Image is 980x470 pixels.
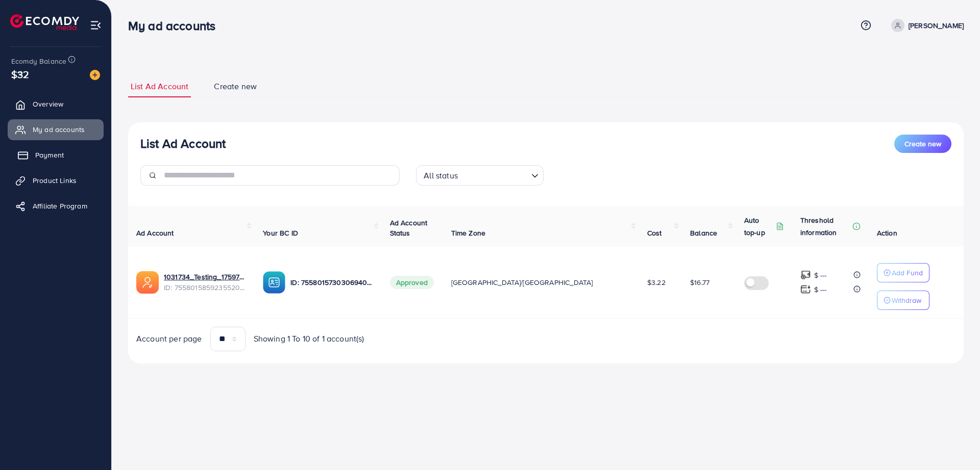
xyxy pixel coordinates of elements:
p: Add Fund [892,267,923,279]
span: [GEOGRAPHIC_DATA]/[GEOGRAPHIC_DATA] [451,277,593,288]
p: $ --- [814,269,827,281]
span: Payment [35,150,64,160]
img: menu [90,19,102,31]
span: Time Zone [451,228,485,238]
span: Action [877,228,897,238]
span: Account per page [136,333,202,345]
p: Auto top-up [744,214,774,239]
div: Search for option [416,165,544,186]
span: Your BC ID [263,228,298,238]
span: Approved [390,276,434,289]
img: ic-ba-acc.ded83a64.svg [263,271,285,294]
a: Product Links [8,170,104,191]
button: Add Fund [877,263,929,282]
img: logo [10,14,79,30]
img: image [90,70,100,80]
p: Threshold information [800,214,850,239]
span: Ad Account Status [390,218,428,238]
a: Payment [8,145,104,165]
span: $32 [11,67,29,82]
span: ID: 7558015859235520530 [164,282,247,293]
a: 1031734_Testing_1759737796327 [164,272,247,282]
h3: My ad accounts [128,18,224,33]
span: Create new [214,81,257,92]
span: Balance [690,228,717,238]
img: top-up amount [800,284,811,295]
h3: List Ad Account [140,136,226,151]
span: Overview [33,99,63,109]
img: ic-ads-acc.e4c84228.svg [136,271,159,294]
p: [PERSON_NAME] [909,19,964,32]
iframe: Chat [937,424,972,462]
span: Create new [904,139,941,149]
p: $ --- [814,283,827,296]
img: top-up amount [800,270,811,280]
span: List Ad Account [131,81,188,92]
button: Withdraw [877,291,929,310]
p: ID: 7558015730306940929 [290,276,373,289]
span: Showing 1 To 10 of 1 account(s) [254,333,364,345]
span: Product Links [33,175,77,186]
a: My ad accounts [8,119,104,140]
span: My ad accounts [33,124,85,135]
span: $16.77 [690,277,709,288]
button: Create new [894,135,951,153]
span: $3.22 [647,277,666,288]
span: All status [422,168,460,183]
a: Affiliate Program [8,196,104,216]
div: <span class='underline'>1031734_Testing_1759737796327</span></br>7558015859235520530 [164,272,247,293]
span: Ad Account [136,228,174,238]
span: Ecomdy Balance [11,56,66,66]
span: Cost [647,228,662,238]
p: Withdraw [892,294,921,306]
a: Overview [8,94,104,114]
input: Search for option [461,166,527,183]
a: [PERSON_NAME] [887,19,964,32]
span: Affiliate Program [33,201,87,211]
